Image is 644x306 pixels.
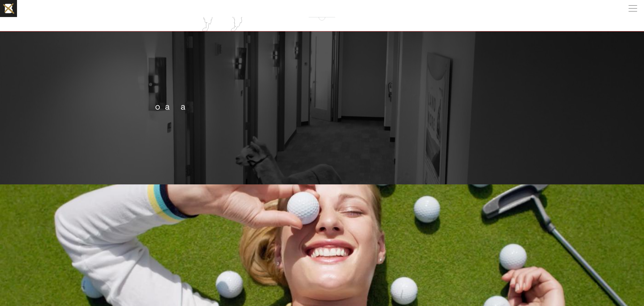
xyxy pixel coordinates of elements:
[181,102,185,111] span: a
[170,102,174,111] span: n
[150,102,155,111] span: b
[192,102,196,111] span: s
[185,102,192,111] span: m
[160,102,165,111] span: h
[165,102,170,111] span: a
[155,102,160,111] span: o
[176,102,181,111] span: c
